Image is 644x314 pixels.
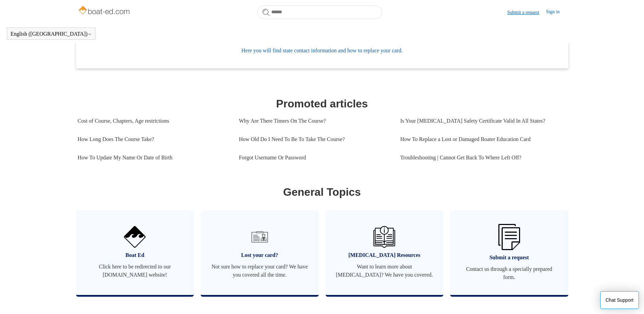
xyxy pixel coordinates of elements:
[460,265,558,281] span: Contact us through a specially prepared form.
[78,184,567,200] h1: General Topics
[211,263,309,279] span: Not sure how to replace your card? We have you covered all the time.
[400,130,562,149] a: How To Replace a Lost or Damaged Boater Education Card
[336,251,434,259] span: [MEDICAL_DATA] Resources
[600,291,639,309] button: Chat Support
[78,130,229,149] a: How Long Does The Course Take?
[450,210,568,295] a: Submit a request Contact us through a specially prepared form.
[400,149,562,167] a: Troubleshooting | Cannot Get Back To Where Left Off?
[124,226,146,248] img: 01HZPCYVNCVF44JPJQE4DN11EA
[326,210,444,295] a: [MEDICAL_DATA] Resources Want to learn more about [MEDICAL_DATA]? We have you covered.
[76,18,568,68] a: Replacement Card Here you will find state contact information and how to replace your card.
[76,210,194,295] a: Boat Ed Click here to be redirected to our [DOMAIN_NAME] website!
[257,5,382,19] input: Search
[78,112,229,130] a: Cost of Course, Chapters, Age restrictions
[498,224,520,250] img: 01HZPCYW3NK71669VZTW7XY4G9
[11,31,92,37] button: English ([GEOGRAPHIC_DATA])
[336,263,434,279] span: Want to learn more about [MEDICAL_DATA]? We have you covered.
[239,149,390,167] a: Forgot Username Or Password
[249,226,271,248] img: 01HZPCYVT14CG9T703FEE4SFXC
[86,47,558,55] span: Here you will find state contact information and how to replace your card.
[201,210,319,295] a: Lost your card? Not sure how to replace your card? We have you covered all the time.
[373,226,395,248] img: 01HZPCYVZMCNPYXCC0DPA2R54M
[460,254,558,262] span: Submit a request
[78,149,229,167] a: How To Update My Name Or Date of Birth
[400,112,562,130] a: Is Your [MEDICAL_DATA] Safety Certificate Valid In All States?
[507,9,546,16] a: Submit a request
[78,4,132,18] img: Boat-Ed Help Center home page
[239,130,390,149] a: How Old Do I Need To Be To Take The Course?
[239,112,390,130] a: Why Are There Timers On The Course?
[211,251,309,259] span: Lost your card?
[546,8,566,16] a: Sign in
[86,251,184,259] span: Boat Ed
[78,95,567,112] h1: Promoted articles
[86,263,184,279] span: Click here to be redirected to our [DOMAIN_NAME] website!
